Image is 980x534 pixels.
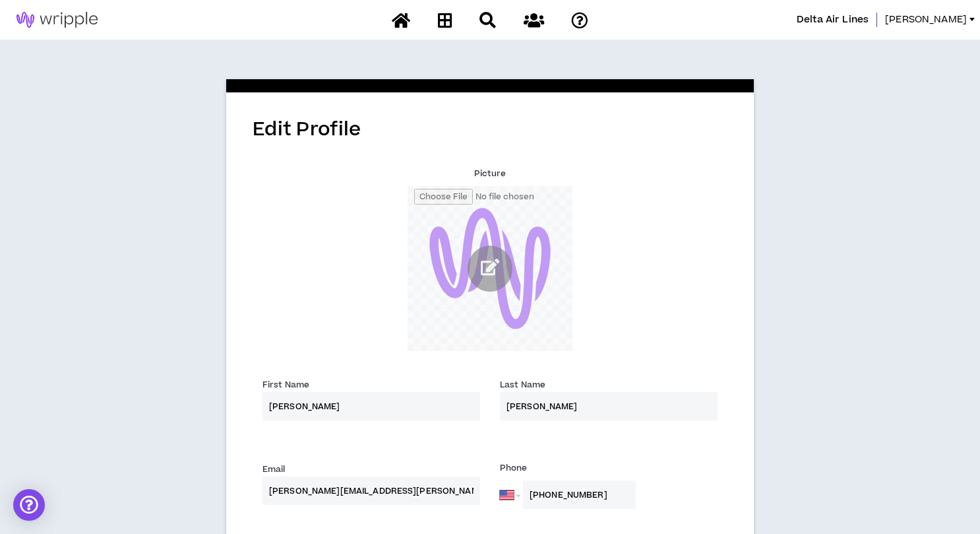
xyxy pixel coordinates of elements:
span: [PERSON_NAME] [885,13,967,27]
div: Open Intercom Messenger [13,489,45,521]
span: Delta Air Lines [797,13,869,27]
label: First Name [262,374,309,391]
span: Edit Profile [253,116,361,143]
label: Last Name [500,374,545,391]
label: Picture [474,163,506,180]
label: Email [262,459,286,475]
label: Phone [500,457,718,474]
